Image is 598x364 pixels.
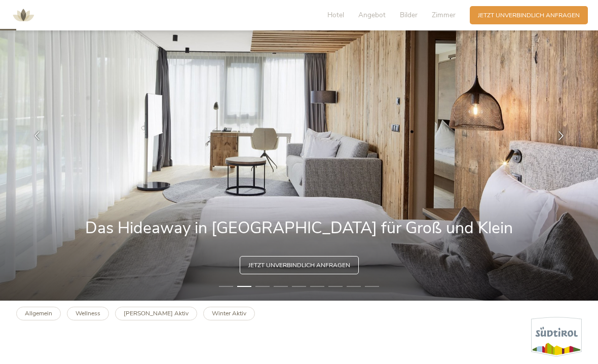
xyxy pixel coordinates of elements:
[478,11,580,20] span: Jetzt unverbindlich anfragen
[25,309,52,317] b: Allgemein
[358,10,386,20] span: Angebot
[67,307,109,320] a: Wellness
[203,307,255,320] a: Winter Aktiv
[124,309,189,317] b: [PERSON_NAME] Aktiv
[8,12,39,18] a: AMONTI & LUNARIS Wellnessresort
[16,307,61,320] a: Allgemein
[248,261,350,270] span: Jetzt unverbindlich anfragen
[400,10,418,20] span: Bilder
[432,10,456,20] span: Zimmer
[76,309,100,317] b: Wellness
[327,10,344,20] span: Hotel
[115,307,197,320] a: [PERSON_NAME] Aktiv
[531,317,582,357] img: Südtirol
[212,309,246,317] b: Winter Aktiv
